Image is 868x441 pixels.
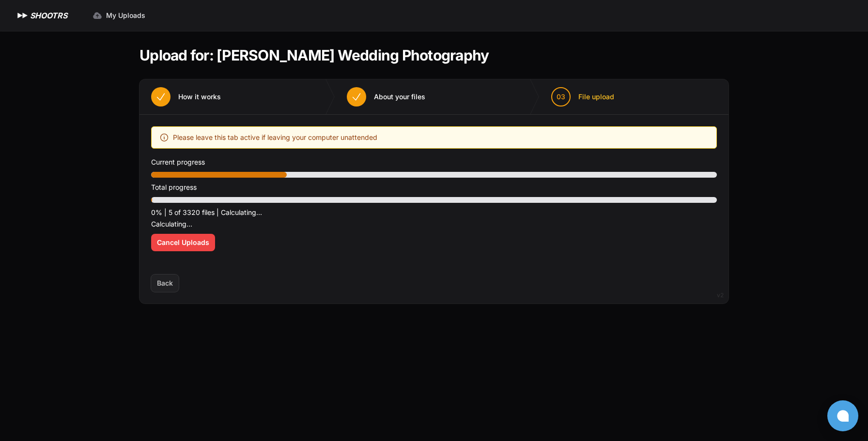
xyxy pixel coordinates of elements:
[335,79,437,114] button: About your files
[87,7,151,24] a: My Uploads
[151,156,717,168] p: Current progress
[827,400,858,431] button: Open chat window
[139,79,232,114] button: How it works
[106,11,145,20] span: My Uploads
[540,79,626,114] button: 03 File upload
[178,92,221,102] span: How it works
[15,10,67,21] a: SHOOTRS SHOOTRS
[30,10,67,21] h1: SHOOTRS
[557,92,565,102] span: 03
[151,182,717,193] p: Total progress
[151,218,717,230] p: Calculating...
[578,92,614,102] span: File upload
[717,289,724,301] div: v2
[151,207,717,218] p: 0% | 5 of 3320 files | Calculating...
[157,238,209,247] span: Cancel Uploads
[173,132,377,143] span: Please leave this tab active if leaving your computer unattended
[139,46,489,64] h1: Upload for: [PERSON_NAME] Wedding Photography
[151,234,215,251] button: Cancel Uploads
[15,10,30,21] img: SHOOTRS
[374,92,425,102] span: About your files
